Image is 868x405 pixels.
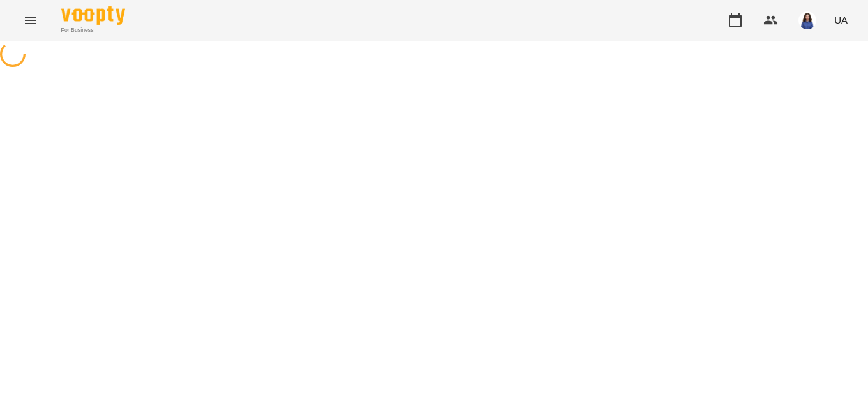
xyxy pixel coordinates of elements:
button: Menu [15,5,46,36]
span: For Business [61,26,125,34]
button: UA [829,8,853,32]
img: Voopty Logo [61,6,125,25]
span: UA [834,13,848,27]
img: 896d7bd98bada4a398fcb6f6c121a1d1.png [798,11,816,29]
